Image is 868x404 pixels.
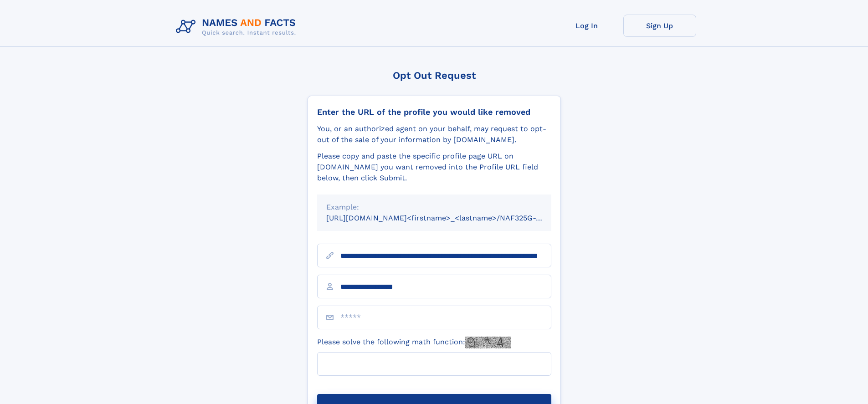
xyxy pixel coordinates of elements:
[317,123,551,145] div: You, or an authorized agent on your behalf, may request to opt-out of the sale of your informatio...
[326,202,542,213] div: Example:
[317,107,551,117] div: Enter the URL of the profile you would like removed
[308,70,561,81] div: Opt Out Request
[172,15,303,39] img: Logo Names and Facts
[317,151,551,184] div: Please copy and paste the specific profile page URL on [DOMAIN_NAME] you want removed into the Pr...
[550,15,623,37] a: Log In
[326,214,569,222] small: [URL][DOMAIN_NAME]<firstname>_<lastname>/NAF325G-xxxxxxxx
[317,337,511,348] label: Please solve the following math function:
[623,15,696,37] a: Sign Up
